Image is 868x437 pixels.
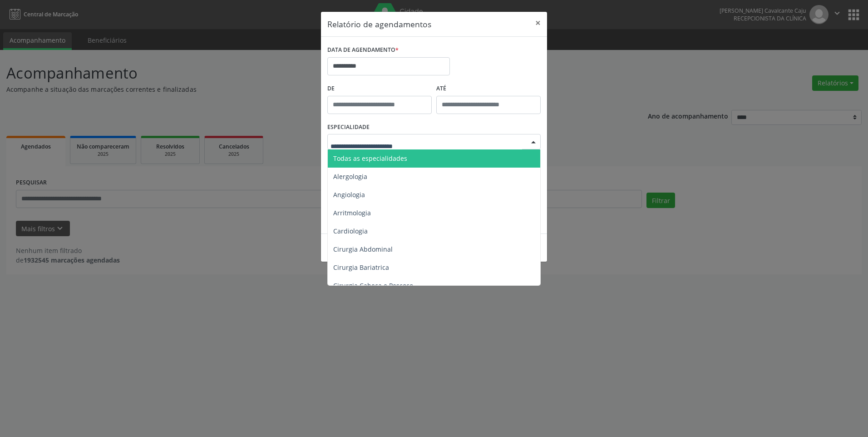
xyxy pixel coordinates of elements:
label: ESPECIALIDADE [327,120,370,134]
span: Cirurgia Bariatrica [333,263,389,272]
label: De [327,82,432,96]
span: Cardiologia [333,227,368,235]
span: Angiologia [333,190,365,199]
span: Cirurgia Cabeça e Pescoço [333,281,413,290]
span: Alergologia [333,172,367,181]
button: Close [529,12,547,34]
label: DATA DE AGENDAMENTO [327,43,399,57]
span: Arritmologia [333,209,371,217]
label: ATÉ [436,82,541,96]
h5: Relatório de agendamentos [327,18,431,30]
span: Todas as especialidades [333,154,407,163]
span: Cirurgia Abdominal [333,245,393,253]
